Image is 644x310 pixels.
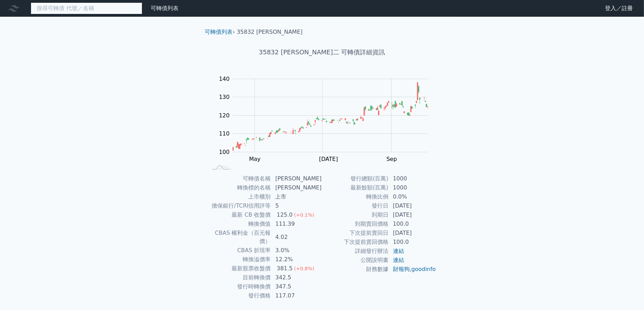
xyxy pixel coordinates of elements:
[599,3,638,14] a: 登入／註冊
[294,266,314,271] span: (+0.8%)
[389,174,437,183] td: 1000
[322,247,389,256] td: 詳細發行辦法
[322,219,389,228] td: 到期賣回價格
[151,5,179,11] a: 可轉債列表
[208,192,271,201] td: 上市櫃別
[208,264,271,273] td: 最新股票收盤價
[386,156,397,162] tspan: Sep
[237,28,303,36] li: 35832 [PERSON_NAME]
[219,149,230,155] tspan: 100
[322,192,389,201] td: 轉換比例
[219,112,230,119] tspan: 120
[271,228,322,246] td: 4.02
[271,192,322,201] td: 上市
[389,265,437,274] td: ,
[215,76,439,162] g: Chart
[205,28,235,36] li: ›
[271,201,322,210] td: 5
[249,156,260,162] tspan: May
[271,255,322,264] td: 12.2%
[389,201,437,210] td: [DATE]
[271,291,322,300] td: 117.07
[208,282,271,291] td: 發行時轉換價
[271,273,322,282] td: 342.5
[322,183,389,192] td: 最新餘額(百萬)
[208,219,271,228] td: 轉換價值
[322,256,389,265] td: 公開說明書
[275,211,294,219] div: 125.0
[393,266,410,272] a: 財報狗
[208,228,271,246] td: CBAS 權利金（百元報價）
[271,183,322,192] td: [PERSON_NAME]
[322,210,389,219] td: 到期日
[31,2,142,14] input: 搜尋可轉債 代號／名稱
[271,246,322,255] td: 3.0%
[389,183,437,192] td: 1000
[322,228,389,238] td: 下次提前賣回日
[322,265,389,274] td: 財務數據
[219,76,230,82] tspan: 140
[322,238,389,247] td: 下次提前賣回價格
[208,201,271,210] td: 擔保銀行/TCRI信用評等
[205,29,233,35] a: 可轉債列表
[208,183,271,192] td: 轉換標的名稱
[322,201,389,210] td: 發行日
[319,156,338,162] tspan: [DATE]
[208,246,271,255] td: CBAS 折現率
[609,277,644,310] iframe: Chat Widget
[271,174,322,183] td: [PERSON_NAME]
[389,238,437,247] td: 100.0
[389,192,437,201] td: 0.0%
[208,174,271,183] td: 可轉債名稱
[389,228,437,238] td: [DATE]
[322,174,389,183] td: 發行總額(百萬)
[208,291,271,300] td: 發行價格
[389,219,437,228] td: 100.0
[609,277,644,310] div: 聊天小工具
[275,264,294,273] div: 381.5
[271,282,322,291] td: 347.5
[199,47,445,57] h1: 35832 [PERSON_NAME]二 可轉債詳細資訊
[219,130,230,137] tspan: 110
[294,212,314,218] span: (+0.1%)
[411,266,436,272] a: goodinfo
[219,94,230,100] tspan: 130
[389,210,437,219] td: [DATE]
[208,273,271,282] td: 目前轉換價
[393,248,404,254] a: 連結
[393,257,404,263] a: 連結
[271,219,322,228] td: 111.39
[208,210,271,219] td: 最新 CB 收盤價
[208,255,271,264] td: 轉換溢價率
